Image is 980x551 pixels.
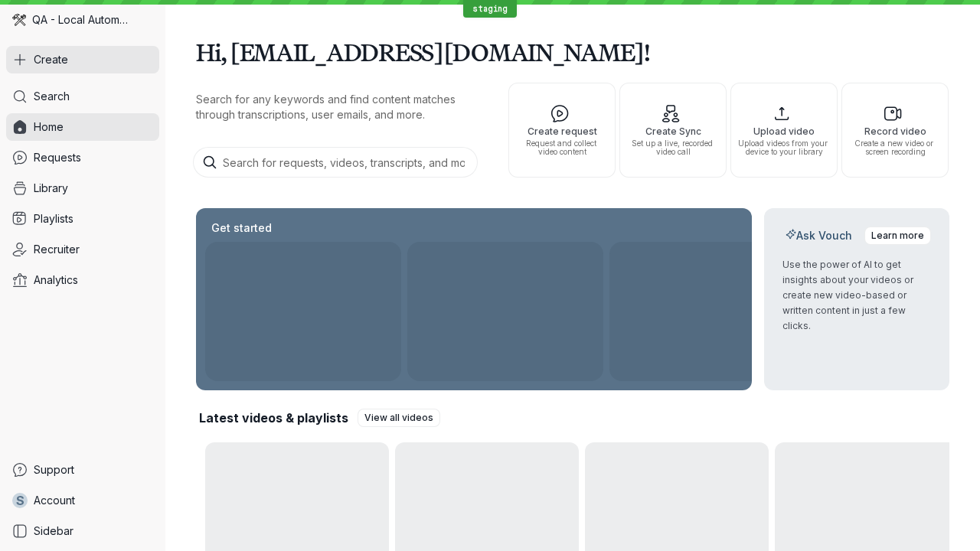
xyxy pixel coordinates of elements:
img: QA - Local Automation avatar [12,13,26,27]
button: Record videoCreate a new video or screen recording [841,83,949,178]
span: View all videos [364,410,433,425]
span: Create request [515,126,609,136]
span: Create Sync [626,126,720,136]
span: Create [34,52,68,67]
h2: Get started [208,220,275,236]
span: Learn more [871,228,924,243]
span: Library [34,181,68,196]
h1: Hi, [EMAIL_ADDRESS][DOMAIN_NAME]! [196,31,949,73]
span: QA - Local Automation [32,12,130,28]
span: Sidebar [34,523,73,539]
h2: Latest videos & playlists [199,409,348,426]
span: Upload video [737,126,831,136]
a: View all videos [358,409,440,427]
span: Account [34,493,75,508]
a: Home [6,113,159,141]
span: Recruiter [34,242,80,257]
input: Search for requests, videos, transcripts, and more... [193,147,478,178]
p: Use the power of AI to get insights about your videos or create new video-based or written conten... [782,257,931,334]
span: Requests [34,150,81,165]
button: Create [6,46,159,73]
a: Library [6,174,159,202]
a: Support [6,456,159,484]
h2: Ask Vouch [782,228,855,243]
a: sAccount [6,487,159,514]
button: Upload videoUpload videos from your device to your library [730,83,838,178]
span: s [16,493,24,508]
p: Search for any keywords and find content matches through transcriptions, user emails, and more. [196,92,481,122]
span: Set up a live, recorded video call [626,139,720,156]
a: Requests [6,144,159,171]
a: Analytics [6,266,159,294]
span: Record video [848,126,942,136]
a: Sidebar [6,517,159,545]
a: Search [6,83,159,110]
div: QA - Local Automation [6,6,159,34]
span: Upload videos from your device to your library [737,139,831,156]
a: Playlists [6,205,159,233]
span: Search [34,89,70,104]
span: Home [34,119,64,135]
span: Create a new video or screen recording [848,139,942,156]
a: Recruiter [6,236,159,263]
a: Learn more [864,227,931,245]
button: Create requestRequest and collect video content [508,83,616,178]
span: Request and collect video content [515,139,609,156]
span: Analytics [34,272,78,288]
span: Playlists [34,211,73,227]
span: Support [34,462,74,478]
button: Create SyncSet up a live, recorded video call [619,83,727,178]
